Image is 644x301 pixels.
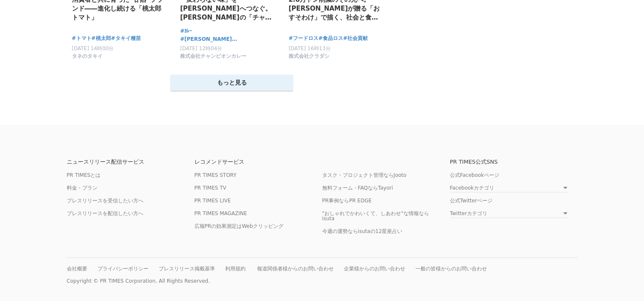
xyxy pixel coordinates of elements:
[257,266,334,272] a: 報道関係者様からのお問い合わせ
[171,75,293,91] button: もっと見る
[322,172,406,178] a: タスク・プロジェクト管理ならJooto
[195,159,322,165] p: レコメンドサービス
[450,172,499,178] a: 公式Facebookページ
[195,198,231,204] a: PR TIMES LIVE
[225,266,246,272] a: 利用規約
[97,266,149,272] a: プライバシーポリシー
[180,53,246,60] span: 株式会社チャンピオンカレー
[195,172,237,178] a: PR TIMES STORY
[67,172,101,178] a: PR TIMESとは
[72,34,92,43] a: #トマト
[72,53,103,60] span: タネのタキイ
[72,55,103,61] a: タネのタキイ
[67,278,578,284] p: Copyright © PR TIMES Corporation. All Rights Reserved.
[450,211,567,218] a: Twitterカテゴリ
[450,198,492,204] a: 公式Twitterページ
[289,55,329,61] a: 株式会社クラダシ
[450,159,578,165] p: PR TIMES公式SNS
[289,45,331,51] span: [DATE] 16時13分
[289,34,318,43] a: #フードロス
[67,210,143,216] a: プレスリリースを配信したい方へ
[343,34,368,43] a: #社会貢献
[72,45,114,51] span: [DATE] 14時00分
[195,210,247,216] a: PR TIMES MAGAZINE
[67,185,97,191] a: 料金・プラン
[67,159,195,165] p: ニュースリリース配信サービス
[67,266,87,272] a: 会社概要
[92,34,111,43] a: #桃太郎
[111,34,141,43] a: #タキイ種苗
[180,27,192,35] a: #ｶﾚｰ
[322,228,403,234] a: 今週の運勢ならisutaの12星座占い
[322,210,429,221] a: "おしゃれでかわいくて、しあわせ"な情報ならisuta
[180,45,222,51] span: [DATE] 12時04分
[450,185,567,193] a: Facebookカテゴリ
[180,55,246,61] a: 株式会社チャンピオンカレー
[195,223,284,229] a: 広報PRの効果測定はWebクリッピング
[67,198,143,204] a: プレスリリースを受信したい方へ
[195,185,226,191] a: PR TIMES TV
[344,266,405,272] a: 企業様からのお問い合わせ
[322,185,393,191] a: 無料フォーム・FAQならTayori
[180,35,275,43] a: #[PERSON_NAME][GEOGRAPHIC_DATA]
[318,34,343,43] a: #食品ロス
[322,198,372,204] a: PR事例ならPR EDGE
[289,53,329,60] span: 株式会社クラダシ
[159,266,215,272] a: プレスリリース掲載基準
[415,266,487,272] a: 一般の皆様からのお問い合わせ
